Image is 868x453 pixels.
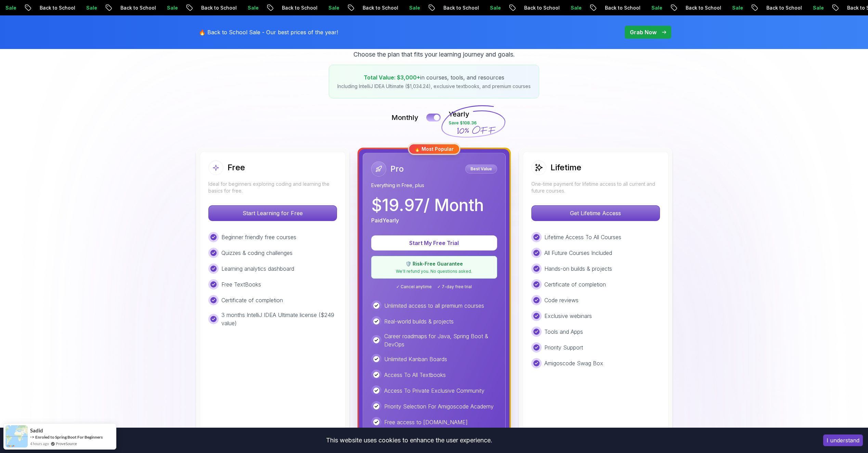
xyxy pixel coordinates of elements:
[531,205,660,221] button: Get Lifetime Access
[434,4,481,11] p: Back to School
[228,162,245,173] h2: Free
[544,265,612,273] p: Hands-on builds & projects
[379,239,489,247] p: Start My Free Trial
[353,50,515,59] p: Choose the plan that fits your learning journey and goals.
[221,233,296,241] p: Beginner friendly free courses
[208,205,337,221] button: Start Learning for Free
[396,284,432,290] span: ✓ Cancel anytime
[757,4,804,11] p: Back to School
[384,302,484,310] p: Unlimited access to all premium courses
[337,73,531,82] p: in courses, tools, and resources
[723,4,745,11] p: Sale
[273,4,319,11] p: Back to School
[642,4,664,11] p: Sale
[384,332,497,348] p: Career roadmaps for Java, Spring Boot & DevOps
[208,181,337,194] p: Ideal for beginners exploring coding and learning the basics for free.
[823,434,863,446] button: Accept cookies
[437,284,472,290] span: ✓ 7-day free trial
[544,359,603,367] p: Amigoscode Swag Box
[56,441,77,446] a: ProveSource
[531,210,660,217] a: Get Lifetime Access
[221,249,293,257] p: Quizzes & coding challenges
[209,206,337,221] p: Start Learning for Free
[391,113,418,122] p: Monthly
[221,280,261,289] p: Free TextBooks
[466,166,496,172] p: Best Value
[5,433,813,448] div: This website uses cookies to enhance the user experience.
[676,4,723,11] p: Back to School
[111,4,158,11] p: Back to School
[544,296,579,304] p: Code reviews
[544,343,583,352] p: Priority Support
[804,4,826,11] p: Sale
[199,28,338,36] p: 🔥 Back to School Sale - Our best prices of the year!
[390,163,404,174] h2: Pro
[376,269,493,274] p: We'll refund you. No questions asked.
[35,434,103,440] a: Enroled to Spring Boot For Beginners
[77,4,99,11] p: Sale
[319,4,341,11] p: Sale
[371,216,399,224] p: Paid Yearly
[384,371,446,379] p: Access To All Textbooks
[376,260,493,267] p: 🛡️ Risk-Free Guarantee
[371,182,497,189] p: Everything in Free, plus
[30,4,77,11] p: Back to School
[221,265,294,273] p: Learning analytics dashboard
[371,235,497,250] button: Start My Free Trial
[30,428,43,433] span: Sadid
[531,181,660,194] p: One-time payment for lifetime access to all current and future courses.
[221,311,337,327] p: 3 months IntelliJ IDEA Ultimate license ($249 value)
[384,402,494,411] p: Priority Selection For Amigoscode Academy
[384,387,484,395] p: Access To Private Exclusive Community
[208,210,337,217] a: Start Learning for Free
[544,328,583,336] p: Tools and Apps
[221,296,283,304] p: Certificate of completion
[400,4,422,11] p: Sale
[630,28,657,36] p: Grab Now
[515,4,561,11] p: Back to School
[337,83,531,90] p: Including IntelliJ IDEA Ultimate ($1,034.24), exclusive textbooks, and premium courses
[158,4,180,11] p: Sale
[371,197,484,213] p: $ 19.97 / Month
[238,4,260,11] p: Sale
[481,4,503,11] p: Sale
[5,425,28,448] img: provesource social proof notification image
[384,418,468,426] p: Free access to [DOMAIN_NAME]
[353,4,400,11] p: Back to School
[384,317,454,326] p: Real-world builds & projects
[532,206,660,221] p: Get Lifetime Access
[561,4,583,11] p: Sale
[364,74,420,81] span: Total Value: $3,000+
[550,162,581,173] h2: Lifetime
[544,249,612,257] p: All Future Courses Included
[384,355,447,363] p: Unlimited Kanban Boards
[596,4,642,11] p: Back to School
[30,441,49,446] span: 4 hours ago
[192,4,238,11] p: Back to School
[544,280,606,289] p: Certificate of completion
[544,312,592,320] p: Exclusive webinars
[544,233,621,241] p: Lifetime Access To All Courses
[30,434,35,440] span: ->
